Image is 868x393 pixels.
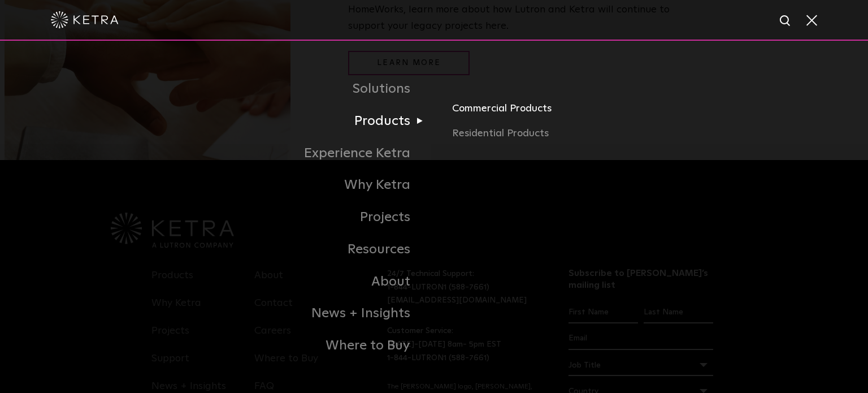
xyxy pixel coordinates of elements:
img: ketra-logo-2019-white [51,11,119,28]
a: News + Insights [151,297,434,330]
a: Where to Buy [151,330,434,362]
a: Experience Ketra [151,137,434,170]
img: search icon [779,14,793,28]
a: About [151,266,434,298]
a: Residential Products [452,126,717,142]
a: Products [151,105,434,137]
a: Why Ketra [151,169,434,201]
a: Commercial Products [452,101,717,126]
a: Resources [151,234,434,266]
div: Navigation Menu [151,73,717,362]
a: Solutions [151,73,434,105]
a: Projects [151,201,434,234]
